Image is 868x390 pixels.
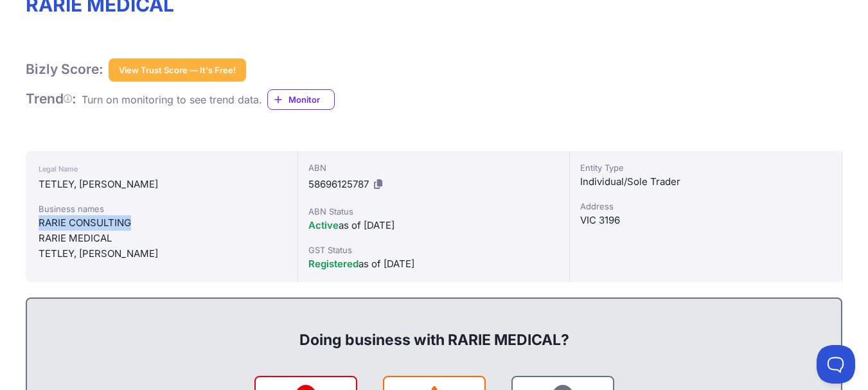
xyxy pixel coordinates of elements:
h1: Trend : [26,91,76,107]
div: ABN Status [308,205,560,218]
div: TETLEY, [PERSON_NAME] [39,246,285,261]
div: RARIE CONSULTING [39,215,285,231]
div: Address [580,200,831,213]
span: Monitor [288,93,334,106]
div: Individual/Sole Trader [580,174,831,190]
h1: Bizly Score: [26,61,103,78]
div: Doing business with RARIE MEDICAL? [40,309,828,350]
div: Entity Type [580,161,831,174]
div: Turn on monitoring to see trend data. [82,92,262,107]
iframe: Toggle Customer Support [817,345,855,384]
div: VIC 3196 [580,213,831,228]
div: as of [DATE] [308,256,560,272]
div: GST Status [308,244,560,256]
div: RARIE MEDICAL [39,231,285,246]
span: Registered [308,258,359,270]
div: TETLEY, [PERSON_NAME] [39,177,285,192]
button: View Trust Score — It's Free! [109,58,246,82]
div: as of [DATE] [308,218,560,233]
a: Monitor [267,89,335,110]
div: Legal Name [39,161,285,177]
div: Business names [39,202,285,215]
span: Active [308,219,339,231]
div: ABN [308,161,560,174]
span: 58696125787 [308,178,369,190]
